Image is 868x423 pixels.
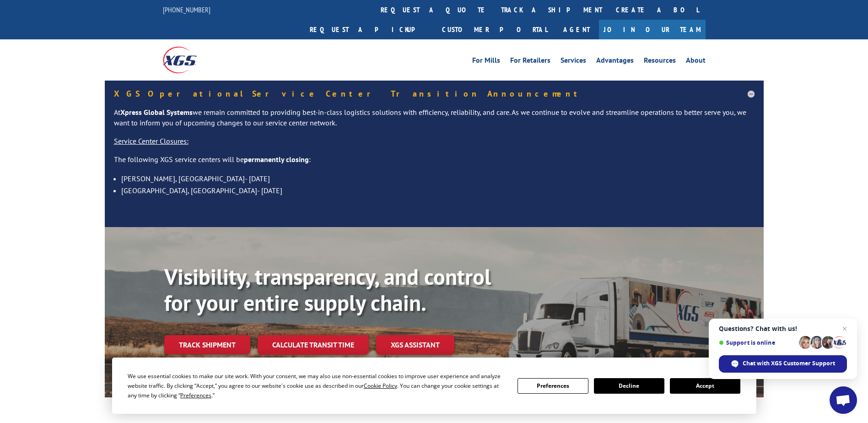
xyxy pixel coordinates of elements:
[686,57,706,67] a: About
[644,57,676,67] a: Resources
[114,136,189,146] u: Service Center Closures:
[164,262,491,317] b: Visibility, transparency, and control for your entire supply chain.
[164,335,250,354] a: Track shipment
[180,391,211,399] span: Preferences
[518,378,588,394] button: Preferences
[670,378,740,394] button: Accept
[599,20,706,39] a: Join Our Team
[554,20,599,39] a: Agent
[114,90,755,98] h5: XGS Operational Service Center Transition Announcement
[121,184,755,196] li: [GEOGRAPHIC_DATA], [GEOGRAPHIC_DATA]- [DATE]
[121,173,755,184] li: [PERSON_NAME], [GEOGRAPHIC_DATA]- [DATE]
[472,57,500,67] a: For Mills
[719,325,847,332] span: Questions? Chat with us!
[114,154,755,173] p: The following XGS service centers will be :
[244,155,309,164] strong: permanently closing
[258,335,369,355] a: Calculate transit time
[435,20,554,39] a: Customer Portal
[120,108,193,117] strong: Xpress Global Systems
[719,355,847,373] span: Chat with XGS Customer Support
[303,20,435,39] a: Request a pickup
[743,359,835,368] span: Chat with XGS Customer Support
[830,386,857,414] a: Open chat
[561,57,586,67] a: Services
[128,371,507,400] div: We use essential cookies to make our site work. With your consent, we may also use non-essential ...
[364,382,397,390] span: Cookie Policy
[719,339,796,346] span: Support is online
[376,335,454,355] a: XGS ASSISTANT
[114,107,755,136] p: At we remain committed to providing best-in-class logistics solutions with efficiency, reliabilit...
[510,57,550,67] a: For Retailers
[112,358,756,414] div: Cookie Consent Prompt
[163,5,210,14] a: [PHONE_NUMBER]
[596,57,634,67] a: Advantages
[594,378,664,394] button: Decline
